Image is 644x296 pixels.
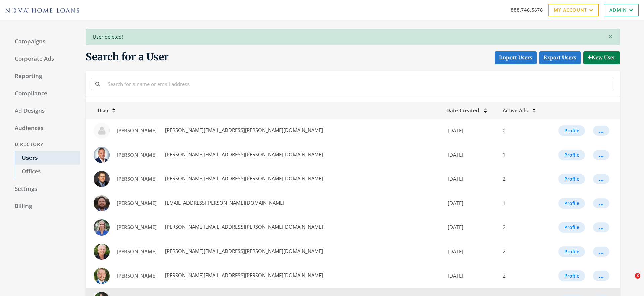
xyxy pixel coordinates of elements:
[558,125,585,136] button: Profile
[558,198,585,209] button: Profile
[94,244,110,260] img: Jim Davis profile
[593,150,609,160] button: ...
[593,271,609,281] button: ...
[558,150,585,160] button: Profile
[94,268,110,284] img: Kyle Taylor profile
[164,223,323,230] span: [PERSON_NAME][EMAIL_ADDRESS][PERSON_NAME][DOMAIN_NAME]
[15,151,80,165] a: Users
[442,191,499,215] td: [DATE]
[446,107,479,114] span: Date Created
[499,264,545,288] td: 2
[495,51,537,64] button: Import Users
[164,127,323,133] span: [PERSON_NAME][EMAIL_ADDRESS][PERSON_NAME][DOMAIN_NAME]
[558,174,585,184] button: Profile
[499,143,545,167] td: 1
[602,29,620,45] button: Close
[621,273,637,289] iframe: Intercom live chat
[593,126,609,136] button: ...
[8,87,80,101] a: Compliance
[558,270,585,281] button: Profile
[117,248,157,255] span: [PERSON_NAME]
[442,119,499,143] td: [DATE]
[164,151,323,158] span: [PERSON_NAME][EMAIL_ADDRESS][PERSON_NAME][DOMAIN_NAME]
[94,171,110,187] img: Eric Painter profile
[599,276,604,276] div: ...
[112,124,161,137] a: [PERSON_NAME]
[608,31,613,42] span: ×
[164,248,323,254] span: [PERSON_NAME][EMAIL_ADDRESS][PERSON_NAME][DOMAIN_NAME]
[499,240,545,264] td: 2
[593,222,609,232] button: ...
[8,182,80,196] a: Settings
[8,121,80,135] a: Audiences
[442,167,499,191] td: [DATE]
[112,221,161,234] a: [PERSON_NAME]
[8,104,80,118] a: Ad Designs
[558,246,585,257] button: Profile
[539,51,581,64] a: Export Users
[94,219,110,236] img: Jill Davis profile
[94,195,110,211] img: Francisco Haros profile
[442,240,499,264] td: [DATE]
[117,127,157,134] span: [PERSON_NAME]
[104,78,614,90] input: Search for a name or email address
[86,50,169,64] span: Search for a User
[503,107,528,114] span: Active Ads
[593,198,609,208] button: ...
[5,8,79,13] img: Adwerx
[593,247,609,257] button: ...
[112,149,161,161] a: [PERSON_NAME]
[442,215,499,240] td: [DATE]
[442,143,499,167] td: [DATE]
[117,200,157,206] span: [PERSON_NAME]
[599,251,604,252] div: ...
[117,175,157,182] span: [PERSON_NAME]
[8,52,80,66] a: Corporate Ads
[164,175,323,182] span: [PERSON_NAME][EMAIL_ADDRESS][PERSON_NAME][DOMAIN_NAME]
[112,197,161,209] a: [PERSON_NAME]
[95,81,100,86] i: Search for a name or email address
[8,35,80,49] a: Campaigns
[86,29,620,45] div: User deleted!
[90,107,109,114] span: User
[635,273,640,279] span: 3
[112,173,161,185] a: [PERSON_NAME]
[593,174,609,184] button: ...
[15,165,80,179] a: Offices
[94,123,110,139] img: Angela Dacquisto profile
[8,69,80,83] a: Reporting
[499,191,545,215] td: 1
[8,138,80,151] div: Directory
[499,119,545,143] td: 0
[558,222,585,233] button: Profile
[112,269,161,282] a: [PERSON_NAME]
[117,224,157,230] span: [PERSON_NAME]
[94,147,110,163] img: Dennis Sanchez profile
[548,4,599,16] a: My Account
[499,167,545,191] td: 2
[164,272,323,279] span: [PERSON_NAME][EMAIL_ADDRESS][PERSON_NAME][DOMAIN_NAME]
[8,199,80,213] a: Billing
[117,272,157,279] span: [PERSON_NAME]
[599,179,604,179] div: ...
[599,155,604,155] div: ...
[511,6,543,13] a: 888.746.5678
[117,151,157,158] span: [PERSON_NAME]
[599,227,604,228] div: ...
[583,51,620,64] button: New User
[164,199,284,206] span: [EMAIL_ADDRESS][PERSON_NAME][DOMAIN_NAME]
[599,203,604,204] div: ...
[112,245,161,258] a: [PERSON_NAME]
[499,215,545,240] td: 2
[442,264,499,288] td: [DATE]
[604,4,639,16] a: Admin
